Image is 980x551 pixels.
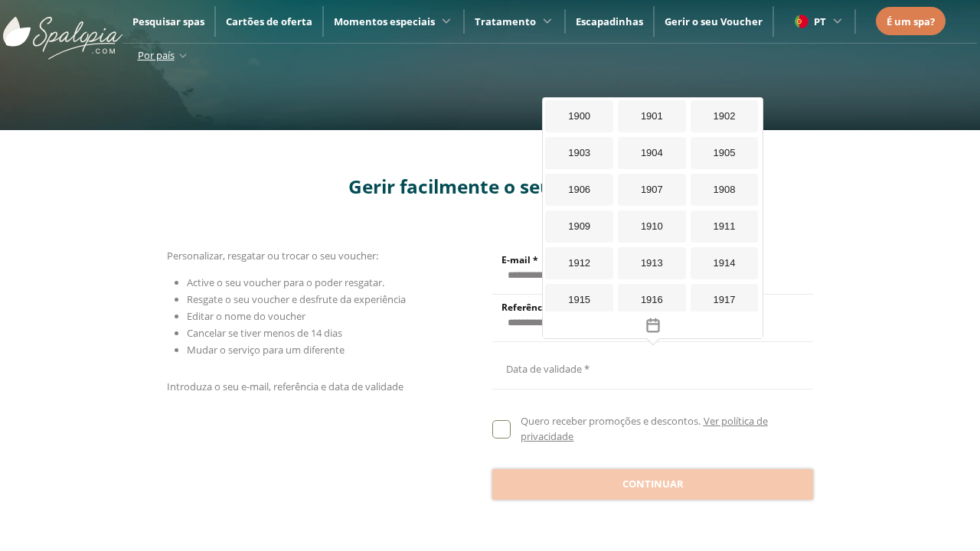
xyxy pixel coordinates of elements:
div: 1907 [618,174,686,206]
div: 1917 [691,284,759,316]
a: É um spa? [887,13,935,30]
span: Cancelar se tiver menos de 14 dias [187,326,342,340]
div: 1915 [545,284,613,316]
span: Introduza o seu e-mail, referência e data de validade [167,380,403,393]
div: 1916 [618,284,686,316]
div: 1913 [618,247,686,279]
div: 1900 [545,100,613,132]
a: Gerir o seu Voucher [665,15,763,28]
span: Quero receber promoções e descontos. [521,414,701,428]
span: Resgate o seu voucher e desfrute da experiência [187,292,406,306]
span: Editar o nome do voucher [187,309,305,323]
span: Continuar [622,477,684,492]
a: Cartões de oferta [226,15,312,28]
span: Gerir facilmente o seu voucher [348,174,632,199]
span: Por país [138,48,175,62]
a: Pesquisar spas [132,15,204,28]
span: É um spa? [887,15,935,28]
a: Ver política de privacidade [521,414,767,443]
button: Continuar [492,469,813,500]
div: 1905 [691,137,759,169]
div: 1906 [545,174,613,206]
button: Toggle overlay [543,311,763,338]
div: 1901 [618,100,686,132]
span: Personalizar, resgatar ou trocar o seu voucher: [167,249,378,262]
div: 1908 [691,174,759,206]
div: 1904 [618,137,686,169]
div: 1911 [691,210,759,243]
div: 1910 [618,210,686,243]
div: 1914 [691,247,759,279]
span: Mudar o serviço para um diferente [187,343,345,357]
span: Active o seu voucher para o poder resgatar. [187,275,384,289]
div: 1903 [545,137,613,169]
div: 1912 [545,247,613,279]
a: Escapadinhas [576,15,643,28]
div: 1909 [545,210,613,243]
div: 1902 [691,100,759,132]
img: ImgLogoSpalopia.BvClDcEz.svg [3,2,122,60]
